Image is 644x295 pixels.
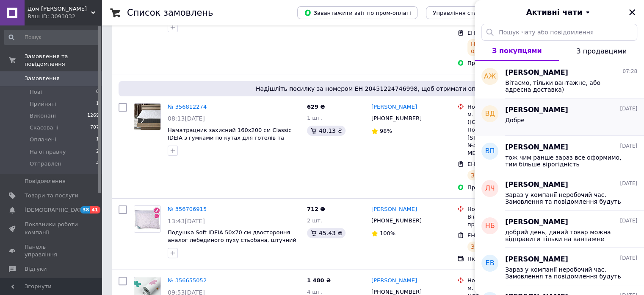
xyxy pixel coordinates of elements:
span: 2 шт. [307,217,322,224]
div: Пром-оплата [467,59,553,67]
span: Виконані [30,112,56,120]
span: 41 [90,206,100,214]
span: [DATE] [620,180,637,187]
button: ВД[PERSON_NAME][DATE]Добре [475,98,644,136]
span: 629 ₴ [307,104,325,110]
span: [PERSON_NAME] [505,143,568,152]
span: Зараз у компанії неробочий час. Замовлення та повідомлення будуть оброблені з 09:00 найближчого р... [505,191,625,205]
span: 4 шт. [307,289,322,295]
a: Фото товару [134,103,161,130]
div: Ваш ID: 3093032 [28,13,102,20]
span: 1 [96,136,99,143]
span: Дом Лео [28,5,91,13]
a: Наматрацник захисний 160х200 см Classic IDEIA з гумками по кутах для готелів та дому [168,127,291,149]
span: Добре [505,117,525,124]
span: 08:13[DATE] [168,115,205,122]
span: Оплачені [30,136,56,143]
a: [PERSON_NAME] [371,277,417,285]
span: 07:28 [622,68,637,75]
span: Показники роботи компанії [25,221,78,236]
button: АЖ[PERSON_NAME]07:28Вітаємо, тільки вантажне, або адресна доставка) [475,61,644,98]
span: 2 [96,148,99,156]
span: ЕН: 20451224739576 [467,232,528,239]
span: Управління статусами [433,10,498,16]
button: Активні чати [498,7,620,18]
img: Фото товару [134,206,160,232]
button: Управління статусами [426,6,504,19]
span: ЕН: 20451224746998 [467,161,528,167]
span: 4 [96,160,99,168]
span: Панель управління [25,243,78,258]
button: З покупцями [475,41,559,61]
a: № 356655052 [168,277,207,284]
span: 13:43[DATE] [168,218,205,225]
span: [DEMOGRAPHIC_DATA] [25,206,87,214]
span: [DATE] [620,105,637,112]
input: Пошук [4,30,100,45]
div: 45.43 ₴ [307,228,345,238]
span: [DATE] [620,255,637,262]
div: 40.13 ₴ [307,126,345,136]
span: Прийняті [30,100,56,108]
div: Заплановано [467,242,515,252]
span: [DATE] [620,143,637,150]
span: ЕВ [485,258,494,268]
span: [PERSON_NAME] [505,105,568,115]
span: 100% [380,230,395,236]
img: Фото товару [134,104,160,130]
div: На шляху до одержувача [467,39,553,56]
a: [PERSON_NAME] [371,103,417,111]
span: [PERSON_NAME] [505,68,568,78]
span: Завантажити звіт по пром-оплаті [304,9,411,17]
span: ЛЧ [485,184,495,194]
span: АЖ [484,72,496,81]
span: Зараз у компанії неробочий час. Замовлення та повідомлення будуть оброблені з 09:00 найближчого р... [505,266,625,280]
span: Повідомлення [25,177,66,185]
span: 707 [90,124,99,132]
span: [DATE] [620,217,637,225]
button: З продавцями [559,41,644,61]
span: 1 [96,100,99,108]
div: Пром-оплата [467,184,553,191]
button: ЛЧ[PERSON_NAME][DATE]Зараз у компанії неробочий час. Замовлення та повідомлення будуть оброблені ... [475,173,644,211]
a: [PERSON_NAME] [371,205,417,214]
a: № 356706915 [168,206,207,212]
div: [PHONE_NUMBER] [370,113,423,124]
span: 712 ₴ [307,206,325,212]
a: Фото товару [134,205,161,233]
span: Скасовані [30,124,58,132]
div: [PHONE_NUMBER] [370,215,423,226]
span: Отправлен [30,160,61,168]
span: ЕН: 20451224789330 [467,30,528,36]
span: 1269 [87,112,99,120]
span: Нові [30,88,42,96]
span: 38 [80,206,90,214]
button: ЕВ[PERSON_NAME][DATE]Зараз у компанії неробочий час. Замовлення та повідомлення будуть оброблені ... [475,248,644,285]
div: Заплановано [467,170,515,180]
span: На отправку [30,148,66,156]
button: НБ[PERSON_NAME][DATE]добрий день, даний товар можна відправити тільки на вантажне відділення [475,211,644,248]
span: Замовлення [25,75,60,82]
span: [PERSON_NAME] [505,180,568,190]
button: Завантажити звіт по пром-оплаті [297,6,417,19]
div: Нова Пошта [467,205,553,213]
span: Вітаємо, тільки вантажне, або адресна доставка) [505,79,625,93]
h1: Список замовлень [127,8,213,18]
span: Замовлення та повідомлення [25,53,102,68]
span: ВП [485,146,495,156]
span: Товари та послуги [25,192,78,199]
span: тож чим ранше зараз все оформимо, тим більше вірогідність [505,154,625,168]
span: 0 [96,88,99,96]
span: НБ [485,221,495,231]
span: 1 шт. [307,115,322,121]
input: Пошук чату або повідомлення [481,24,637,41]
span: Відгуки [25,265,47,273]
div: Післяплата [467,255,553,263]
div: Нова Пошта [467,103,553,111]
a: Подушка Soft IDEIA 50х70 см двостороння аналог лебединого пуху стьобана, штучний пух [168,229,296,251]
span: [PERSON_NAME] [505,255,568,264]
span: [PERSON_NAME] [505,217,568,227]
div: Вінниця, №30 (до 30 кг): просп. [STREET_ADDRESS] [467,213,553,228]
